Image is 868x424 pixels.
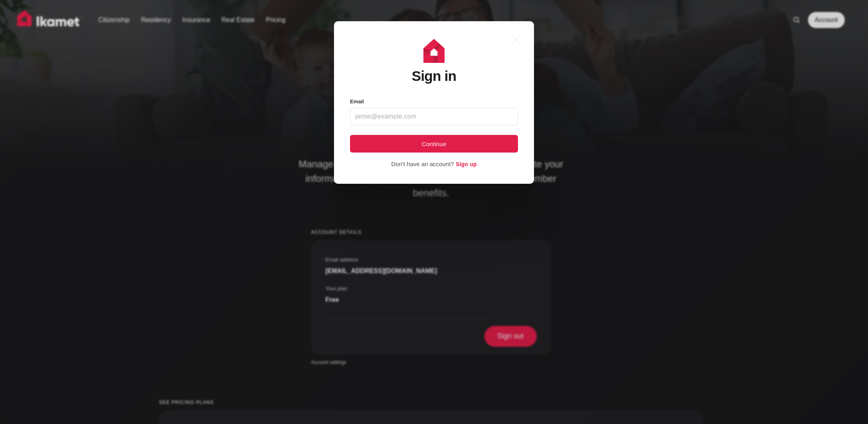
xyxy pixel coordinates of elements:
[350,108,518,125] input: Email
[391,159,454,169] div: Don't have an account?
[422,39,446,63] img: Ikamet
[350,96,364,107] label: Email
[456,161,477,168] span: Sign up
[350,135,518,153] button: Continue
[412,68,456,84] h1: Sign in
[456,159,477,170] button: Sign up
